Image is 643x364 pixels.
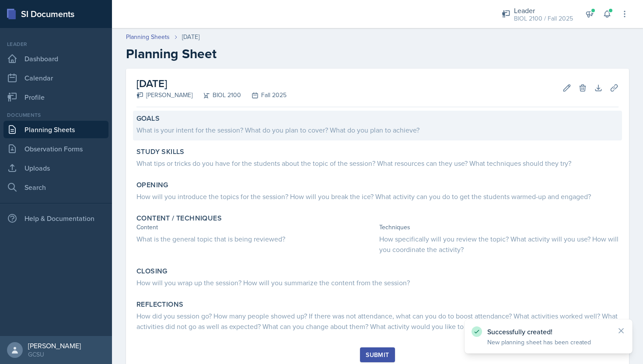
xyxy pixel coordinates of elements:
a: Dashboard [3,50,108,67]
a: Calendar [3,69,108,87]
div: BIOL 2100 / Fall 2025 [514,14,573,23]
a: Planning Sheets [3,121,108,138]
p: New planning sheet has been created [487,338,610,346]
div: Content [136,223,376,232]
label: Goals [136,114,160,123]
div: Techniques [379,223,619,232]
h2: [DATE] [136,76,287,91]
a: Planning Sheets [126,32,170,42]
div: How will you introduce the topics for the session? How will you break the ice? What activity can ... [136,191,619,202]
div: How did you session go? How many people showed up? If there was not attendance, what can you do t... [136,311,619,332]
div: What tips or tricks do you have for the students about the topic of the session? What resources c... [136,158,619,168]
div: How specifically will you review the topic? What activity will you use? How will you coordinate t... [379,234,619,255]
label: Study Skills [136,147,185,156]
a: Profile [3,88,108,106]
label: Content / Techniques [136,214,222,223]
div: Documents [3,111,108,119]
a: Search [3,178,108,196]
div: Leader [514,5,573,16]
label: Closing [136,267,168,276]
h2: Planning Sheet [126,46,629,62]
label: Opening [136,181,168,189]
label: Reflections [136,300,183,309]
a: Observation Forms [3,140,108,157]
div: GCSU [28,350,81,359]
div: BIOL 2100 [192,91,241,100]
div: [PERSON_NAME] [136,91,192,100]
div: [DATE] [182,32,199,42]
div: Leader [3,40,108,48]
button: Submit [360,347,395,362]
div: Fall 2025 [241,91,287,100]
div: What is your intent for the session? What do you plan to cover? What do you plan to achieve? [136,125,619,135]
p: Successfully created! [487,327,610,336]
div: Help & Documentation [3,210,108,227]
div: What is the general topic that is being reviewed? [136,234,376,244]
div: [PERSON_NAME] [28,341,81,350]
div: Submit [366,351,389,358]
a: Uploads [3,159,108,177]
div: How will you wrap up the session? How will you summarize the content from the session? [136,277,619,288]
